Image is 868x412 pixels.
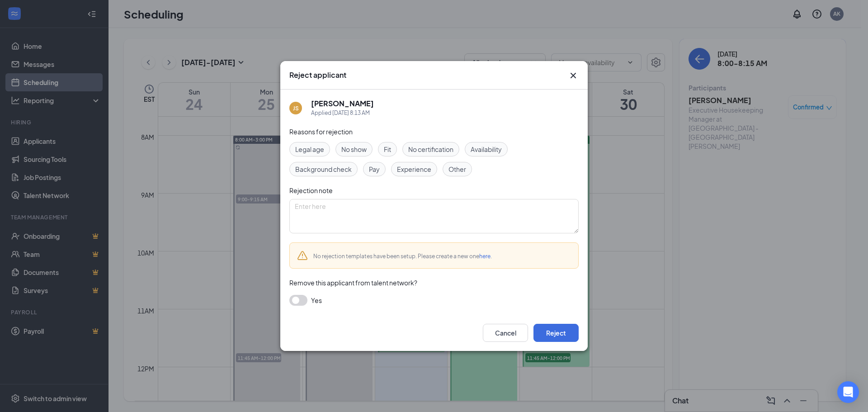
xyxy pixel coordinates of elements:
button: Cancel [483,324,528,342]
span: Reasons for rejection [289,128,353,136]
svg: Cross [568,70,579,81]
span: Yes [311,295,322,306]
button: Reject [533,324,579,342]
span: No certification [408,144,453,154]
div: Applied [DATE] 8:13 AM [311,109,374,118]
h3: Reject applicant [289,70,346,80]
button: Close [568,70,579,81]
span: Fit [384,144,391,154]
span: No show [341,144,367,154]
span: Pay [369,164,380,174]
div: Open Intercom Messenger [837,381,859,403]
span: Background check [295,164,352,174]
a: here [479,253,491,260]
span: No rejection templates have been setup. Please create a new one . [313,253,492,260]
div: JS [293,104,299,112]
span: Rejection note [289,186,333,194]
h5: [PERSON_NAME] [311,99,374,109]
svg: Warning [297,250,308,261]
span: Remove this applicant from talent network? [289,279,417,287]
span: Other [448,164,466,174]
span: Availability [471,144,502,154]
span: Legal age [295,144,324,154]
span: Experience [397,164,431,174]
